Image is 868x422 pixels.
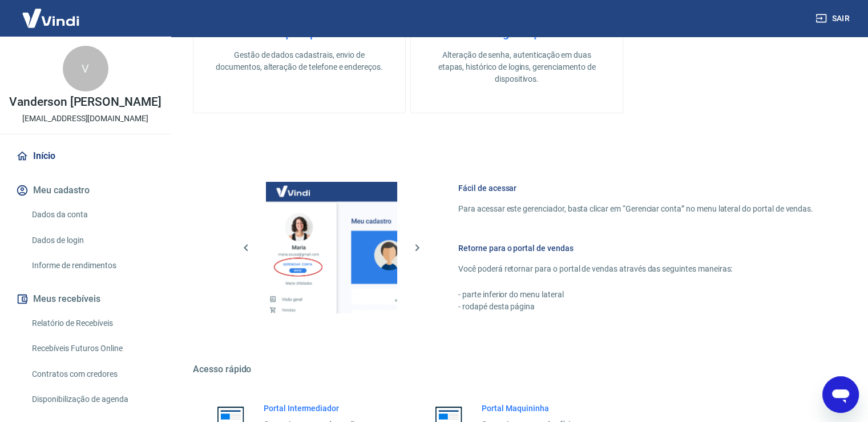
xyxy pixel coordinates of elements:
[482,403,581,414] h6: Portal Maquininha
[27,254,157,277] a: Informe de rendimentos
[27,203,157,226] a: Dados da conta
[27,337,157,360] a: Recebíveis Futuros Online
[813,8,854,29] button: Sair
[458,263,813,275] p: Você poderá retornar para o portal de vendas através das seguintes maneiras:
[63,46,108,91] div: V
[822,376,859,413] iframe: Botão para abrir a janela de mensagens, conversa em andamento
[27,312,157,335] a: Relatório de Recebíveis
[458,301,813,313] p: - rodapé desta página
[193,364,841,375] h5: Acesso rápido
[27,363,157,386] a: Contratos com credores
[27,388,157,411] a: Disponibilização de agenda
[22,113,148,125] p: [EMAIL_ADDRESS][DOMAIN_NAME]
[458,182,813,194] h6: Fácil de acessar
[458,289,813,301] p: - parte inferior do menu lateral
[14,144,157,169] a: Início
[14,1,88,35] img: Vindi
[9,96,162,108] p: Vanderson [PERSON_NAME]
[429,49,604,85] p: Alteração de senha, autenticação em duas etapas, histórico de logins, gerenciamento de dispositivos.
[458,203,813,215] p: Para acessar este gerenciador, basta clicar em “Gerenciar conta” no menu lateral do portal de ven...
[212,49,387,73] p: Gestão de dados cadastrais, envio de documentos, alteração de telefone e endereços.
[264,403,365,414] h6: Portal Intermediador
[266,182,397,313] img: Imagem da dashboard mostrando o botão de gerenciar conta na sidebar no lado esquerdo
[14,178,157,203] button: Meu cadastro
[458,242,813,254] h6: Retorne para o portal de vendas
[27,229,157,252] a: Dados de login
[14,286,157,312] button: Meus recebíveis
